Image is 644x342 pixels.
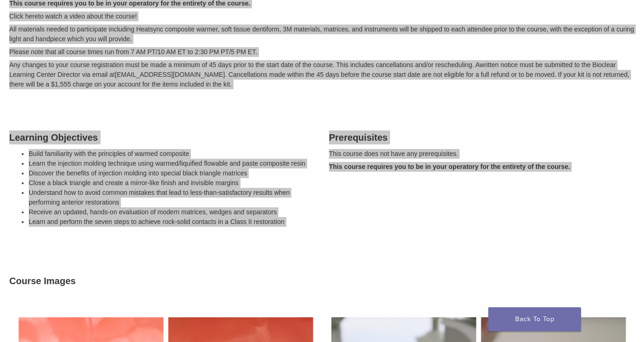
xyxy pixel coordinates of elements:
li: Build familiarity with the principles of warmed composite [29,149,315,159]
span: Any changes to your course registration must be made a minimum of 45 days prior to the start date... [9,61,480,68]
p: Please note that all course times run from 7 AM PT/10 AM ET to 2:30 PM PT/5 PM ET. [9,47,635,57]
li: Understand how to avoid common mistakes that lead to less-than-satisfactory results when performi... [29,188,315,207]
p: to watch a video about the course! [9,12,635,21]
li: Learn the injection molding technique using warmed/liquified flowable and paste composite resin [29,159,315,168]
li: Receive an updated, hands-on evaluation of modern matrices, wedges and separators [29,207,315,217]
em: written notice must be submitted to the Bioclear Learning Center Director via email at [EMAIL_ADD... [9,61,629,88]
a: Back To Top [488,307,581,331]
h3: Course Images [9,274,635,288]
h3: Prerequisites [329,131,635,144]
li: Learn and perform the seven steps to achieve rock-solid contacts in a Class II restoration [29,217,315,227]
p: This course does not have any prerequisites. [329,149,635,159]
li: Discover the benefits of injection molding into special black triangle matrices [29,168,315,178]
li: Close a black triangle and create a mirror-like finish and invisible margins [29,178,315,188]
h3: Learning Objectives [9,131,315,144]
a: Click here [9,12,38,20]
strong: This course requires you to be in your operatory for the entirety of the course. [329,163,570,170]
p: All materials needed to participate including Heatsync composite warmer, soft tissue dentiform, 3... [9,25,635,44]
